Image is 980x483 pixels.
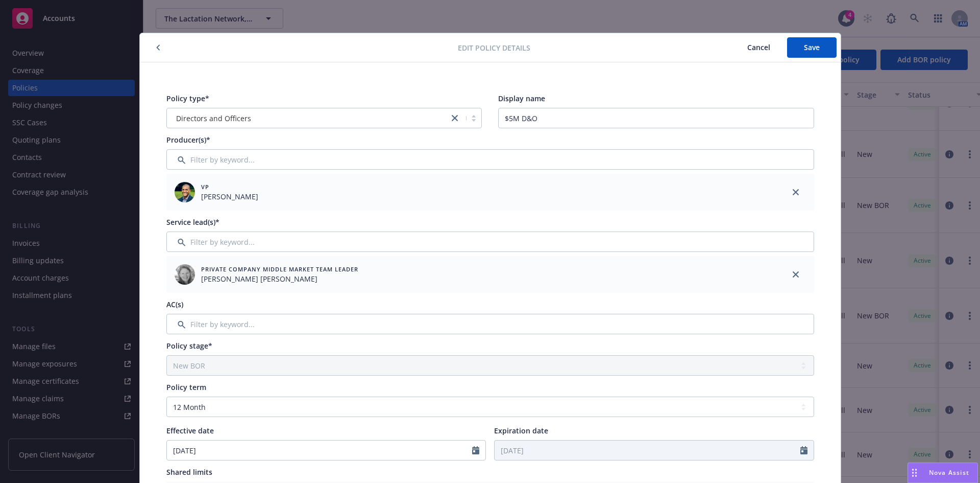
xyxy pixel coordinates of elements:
input: Filter by keyword... [166,232,814,252]
input: Filter by keyword... [166,149,814,170]
span: VP [201,182,258,191]
span: Policy term [166,382,206,392]
span: Private Company Middle Market Team Leader [201,265,358,273]
img: employee photo [175,182,195,202]
span: Service lead(s)* [166,217,219,227]
a: close [790,186,802,198]
span: Cancel [747,42,770,52]
span: Policy type* [166,94,209,103]
input: Filter by keyword... [166,314,814,334]
a: close [449,112,461,124]
span: Directors and Officers [176,113,251,124]
span: [PERSON_NAME] [201,191,258,202]
span: Nova Assist [929,468,969,477]
button: Cancel [730,37,787,58]
span: Display name [498,94,545,103]
span: Directors and Officers [172,113,444,124]
span: Save [804,42,820,52]
span: [PERSON_NAME] [PERSON_NAME] [201,273,358,284]
span: Effective date [166,426,214,435]
svg: Calendar [800,446,807,454]
div: Drag to move [908,463,921,482]
a: close [790,268,802,281]
button: Nova Assist [908,463,978,483]
span: Producer(s)* [166,135,210,145]
button: Save [787,37,837,58]
span: Expiration date [494,426,548,435]
span: Policy stage* [166,341,212,351]
img: employee photo [175,264,195,285]
svg: Calendar [472,446,479,454]
span: AC(s) [166,300,183,309]
span: Shared limits [166,467,212,477]
input: MM/DD/YYYY [167,441,473,460]
span: Edit policy details [458,42,530,53]
input: MM/DD/YYYY [495,441,800,460]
